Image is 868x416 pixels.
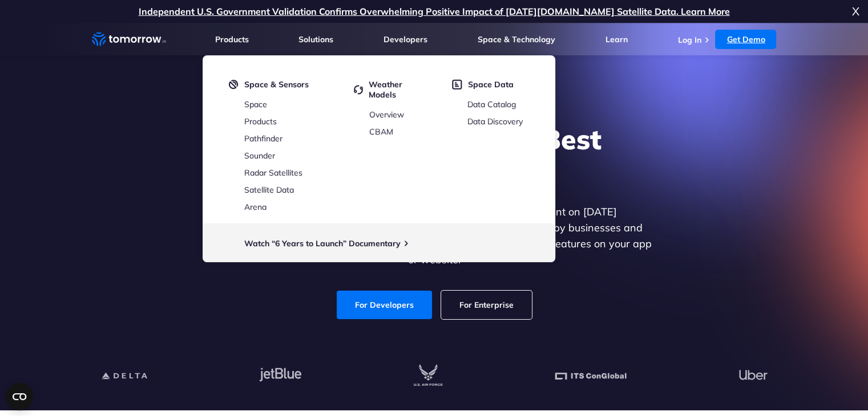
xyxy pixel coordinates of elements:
[677,35,701,45] a: Log In
[244,185,294,195] a: Satellite Data
[715,30,776,49] a: Get Demo
[244,99,267,109] a: Space
[369,109,404,120] a: Overview
[478,34,555,44] a: Space & Technology
[244,79,309,89] span: Space & Sensors
[244,202,267,212] a: Arena
[244,133,282,144] a: Pathfinder
[354,79,363,100] img: cycled.svg
[467,116,523,127] a: Data Discovery
[298,34,333,44] a: Solutions
[244,116,277,127] a: Products
[441,291,532,319] a: For Enterprise
[215,34,249,44] a: Products
[244,150,275,161] a: Sounder
[452,79,462,89] img: space-data.svg
[369,79,431,100] span: Weather Models
[244,168,302,178] a: Radar Satellites
[244,238,401,248] a: Watch “6 Years to Launch” Documentary
[92,31,166,48] a: Home link
[337,291,432,319] a: For Developers
[468,79,514,89] span: Space Data
[369,127,393,137] a: CBAM
[6,383,33,410] button: Open CMP widget
[605,34,628,44] a: Learn
[467,99,516,109] a: Data Catalog
[139,6,730,17] a: Independent U.S. Government Validation Confirms Overwhelming Positive Impact of [DATE][DOMAIN_NAM...
[383,34,427,44] a: Developers
[229,79,239,89] img: satelight.svg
